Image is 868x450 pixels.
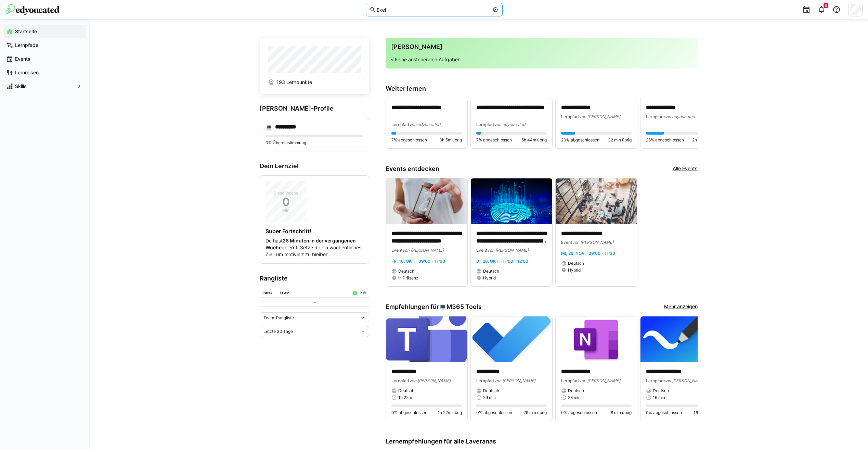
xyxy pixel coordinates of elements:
span: von edyoucated [494,122,525,127]
span: 26% abgeschlossen [646,137,684,143]
span: 3h 5m übrig [439,137,462,143]
span: 0% abgeschlossen [391,410,427,415]
h3: Lernempfehlungen für alle Laveranas [386,438,698,445]
h3: Weiter lernen [386,85,698,92]
span: von edyoucated [664,114,695,119]
div: 💻️ [439,303,482,311]
p: √ Keine anstehenden Aufgaben [391,56,692,63]
div: 💻️ [265,124,272,130]
span: Event [391,248,402,253]
span: von [PERSON_NAME] [487,248,529,253]
span: In Präsenz [398,275,418,281]
a: Mehr anzeigen [664,303,698,311]
span: von [PERSON_NAME] [494,378,535,383]
span: von [PERSON_NAME] [572,240,613,245]
div: Rang [262,291,272,295]
span: 5 [825,3,827,8]
span: Team-Rangliste [263,315,294,321]
p: 0% Übereinstimmung [265,140,363,146]
span: Lernpfad [561,114,579,119]
span: Deutsch [653,388,669,393]
span: Lernpfad [476,122,494,127]
span: Lernpfad [646,114,664,119]
span: 0% abgeschlossen [561,410,597,415]
span: Deutsch [568,261,584,266]
span: 16 min [653,395,665,400]
span: Hybrid [483,275,496,281]
span: Deutsch [568,388,584,393]
span: Letzte 30 Tage [263,329,293,334]
span: Lernpfad [561,378,579,383]
span: Event [476,248,487,253]
span: 5h 44m übrig [521,137,547,143]
h3: Empfehlungen für [386,303,482,311]
img: image [556,316,637,362]
span: Deutsch [398,388,414,393]
h4: Super Fortschritt! [265,228,363,235]
span: 193 Lernpunkte [276,79,312,86]
span: 28 min übrig [608,410,632,415]
span: 2h 17m übrig [692,137,716,143]
span: von [PERSON_NAME] [409,378,451,383]
span: 0% abgeschlossen [646,410,682,415]
span: Lernpfad [391,378,409,383]
span: 28 min [568,395,581,400]
span: Deutsch [398,268,414,274]
span: Fr, 10. Okt. · 09:00 - 11:00 [391,259,445,264]
a: Alle Events [673,165,698,173]
span: 32 min übrig [608,137,632,143]
img: image [471,316,552,362]
span: von [PERSON_NAME] [402,248,444,253]
span: Event [561,240,572,245]
span: von edyoucated [409,122,440,127]
strong: 28 Minuten in der vergangenen Woche [265,238,356,250]
h3: Rangliste [260,275,369,282]
div: LP [358,291,362,295]
div: Team [280,291,289,295]
span: 1h 22m übrig [438,410,462,415]
span: von [PERSON_NAME] [664,378,705,383]
span: 29 min [483,395,496,400]
span: Lernpfad [476,378,494,383]
span: Mi, 26. Nov. · 09:00 - 11:30 [561,251,615,256]
span: Lernpfad [646,378,664,383]
h3: [PERSON_NAME] [391,43,692,51]
span: Hybrid [568,267,581,273]
h3: Events entdecken [386,165,439,173]
p: Du hast gelernt! Setze dir ein wöchentliches Ziel, um motiviert zu bleiben. [265,237,363,258]
img: image [471,178,552,224]
h3: Dein Lernziel [260,162,369,170]
span: M365 Tools [446,303,482,311]
span: 29 min übrig [523,410,547,415]
span: 16 min übrig [694,410,716,415]
span: Deutsch [483,268,499,274]
span: von [PERSON_NAME] [579,378,620,383]
span: 0% abgeschlossen [476,410,512,415]
span: von [PERSON_NAME] [579,114,620,119]
img: image [640,316,722,362]
span: 1h 22m [398,395,412,400]
span: Di, 28. Okt. · 11:00 - 12:00 [476,259,528,264]
span: 7% abgeschlossen [391,137,427,143]
span: 7% abgeschlossen [476,137,512,143]
a: ø [363,289,366,295]
h3: [PERSON_NAME]-Profile [260,105,369,112]
img: image [386,178,467,224]
span: Lernpfad [391,122,409,127]
span: Deutsch [483,388,499,393]
img: image [556,178,637,224]
input: Skills und Lernpfade durchsuchen… [376,7,489,13]
span: 20% abgeschlossen [561,137,599,143]
img: image [386,316,467,362]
